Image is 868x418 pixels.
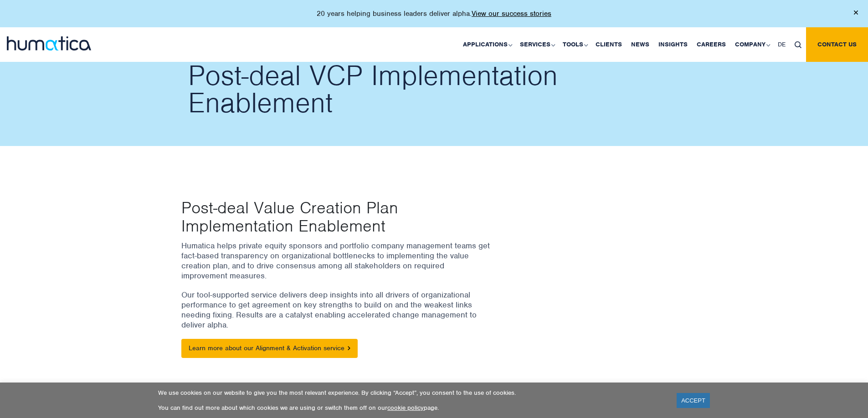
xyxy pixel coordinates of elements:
[458,27,515,62] a: Applications
[188,62,694,116] h2: Post-deal VCP Implementation Enablement
[158,389,665,397] p: We use cookies on our website to give you the most relevant experience. By clicking “Accept”, you...
[472,9,551,18] a: View our success stories
[181,290,491,330] p: Our tool-supported service delivers deep insights into all drivers of organizational performance ...
[677,393,710,408] a: ACCEPT
[387,404,424,412] a: cookie policy
[181,198,456,235] p: Post-deal Value Creation Plan Implementation Enablement
[778,40,786,48] span: DE
[795,41,801,48] img: search_icon
[181,241,491,281] p: Humatica helps private equity sponsors and portfolio company management teams get fact-based tran...
[158,404,665,412] p: You can find out more about which cookies we are using or switch them off on our page.
[692,27,730,62] a: Careers
[627,27,654,62] a: News
[806,27,868,62] a: Contact us
[654,27,692,62] a: Insights
[773,27,790,62] a: DE
[515,27,558,62] a: Services
[7,36,91,50] img: logo
[181,339,358,358] a: Learn more about our Alignment & Activation service
[317,9,551,18] p: 20 years helping business leaders deliver alpha.
[591,27,627,62] a: Clients
[558,27,591,62] a: Tools
[730,27,773,62] a: Company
